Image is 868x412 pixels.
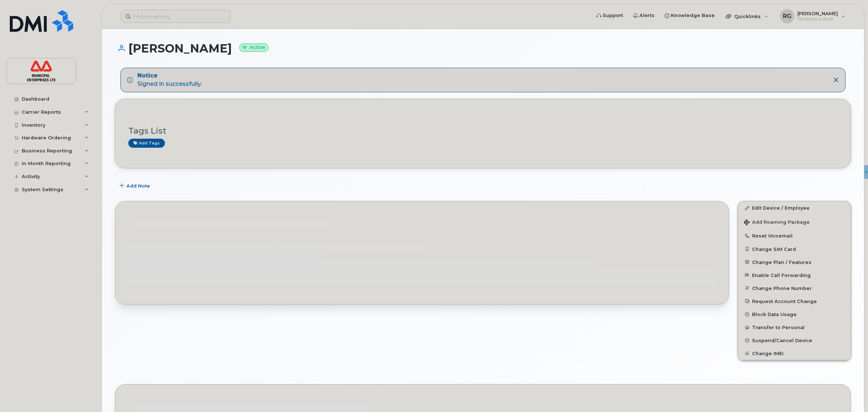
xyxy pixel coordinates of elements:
[738,321,851,334] button: Transfer to Personal
[752,338,812,343] span: Suspend/Cancel Device
[115,42,851,55] h1: [PERSON_NAME]
[738,347,851,360] button: Change IMEI
[128,139,165,148] a: Add tags
[744,219,810,226] span: Add Roaming Package
[738,243,851,256] button: Change SIM Card
[126,182,150,189] span: Add Note
[738,269,851,282] button: Enable Call Forwarding
[115,179,156,192] button: Add Note
[137,72,202,88] div: Signed in successfully.
[128,126,838,135] h3: Tags List
[752,259,811,265] span: Change Plan / Features
[239,43,269,52] small: Active
[738,214,851,229] button: Add Roaming Package
[738,334,851,347] button: Suspend/Cancel Device
[738,229,851,242] button: Reset Voicemail
[738,308,851,321] button: Block Data Usage
[738,295,851,308] button: Request Account Change
[738,282,851,295] button: Change Phone Number
[752,272,811,278] span: Enable Call Forwarding
[137,72,202,80] strong: Notice
[738,256,851,269] button: Change Plan / Features
[738,201,851,214] a: Edit Device / Employee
